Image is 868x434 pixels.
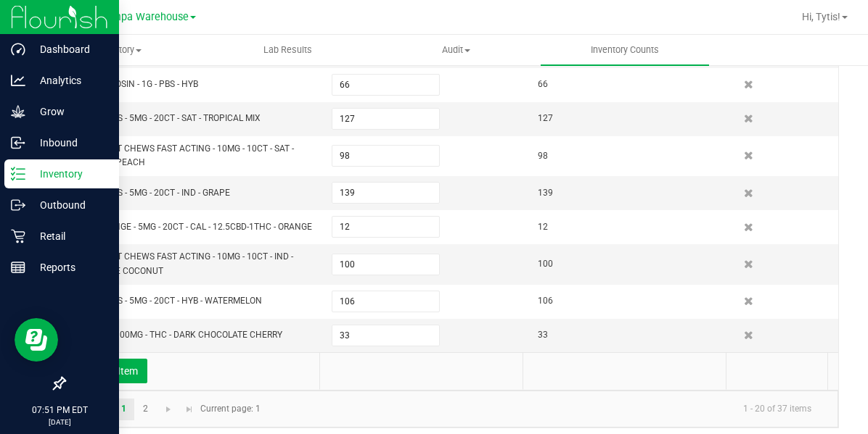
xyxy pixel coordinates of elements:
[100,11,189,23] span: Tampa Warehouse
[65,391,838,427] kendo-pager: Current page: 1
[7,417,112,427] p: [DATE]
[25,134,112,151] p: Inbound
[25,165,112,183] p: Inventory
[74,79,198,89] span: GL - LIVE ROSIN - 1G - PBS - HYB
[11,260,25,275] inline-svg: Reports
[7,404,112,417] p: 07:51 PM EDT
[11,135,25,150] inline-svg: Inbound
[36,43,202,57] span: Inventory
[74,222,312,232] span: SW - LOZENGE - 5MG - 20CT - CAL - 12.5CBD-1THC - ORANGE
[25,72,112,89] p: Analytics
[372,43,539,57] span: Audit
[538,188,553,198] span: 139
[538,151,548,161] span: 98
[11,229,25,243] inline-svg: Retail
[25,259,112,276] p: Reports
[269,397,823,421] kendo-pager-info: 1 - 20 of 37 items
[163,404,174,415] span: Go to the next page
[538,330,548,340] span: 33
[11,198,25,212] inline-svg: Outbound
[74,296,262,306] span: HT - CHEWS - 5MG - 20CT - HYB - WATERMELON
[74,330,282,340] span: HT - BAR - 100MG - THC - DARK CHOCOLATE CHERRY
[538,222,548,232] span: 12
[203,35,372,65] a: Lab Results
[372,35,540,65] a: Audit
[571,43,679,57] span: Inventory Counts
[135,398,156,420] a: Page 2
[74,143,294,167] span: WNA - SOFT CHEWS FAST ACTING - 10MG - 10CT - SAT - ORCHARD PEACH
[184,404,195,415] span: Go to the last page
[35,35,203,65] a: Inventory
[113,398,134,420] a: Page 1
[538,259,553,269] span: 100
[179,398,200,420] a: Go to the last page
[244,43,332,57] span: Lab Results
[74,113,261,123] span: HT - CHEWS - 5MG - 20CT - SAT - TROPICAL MIX
[538,79,548,89] span: 66
[15,318,58,362] iframe: Resource center
[11,104,25,119] inline-svg: Grow
[538,296,553,306] span: 106
[802,11,840,22] span: Hi, Tytis!
[74,251,293,275] span: WNA - SOFT CHEWS FAST ACTING - 10MG - 10CT - IND - PINEAPPLE COCONUT
[158,398,179,420] a: Go to the next page
[538,113,553,123] span: 127
[25,103,112,120] p: Grow
[74,188,230,198] span: HT - CHEWS - 5MG - 20CT - IND - GRAPE
[541,35,709,65] a: Inventory Counts
[25,196,112,214] p: Outbound
[11,167,25,181] inline-svg: Inventory
[11,73,25,88] inline-svg: Analytics
[11,42,25,57] inline-svg: Dashboard
[25,41,112,58] p: Dashboard
[25,228,112,245] p: Retail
